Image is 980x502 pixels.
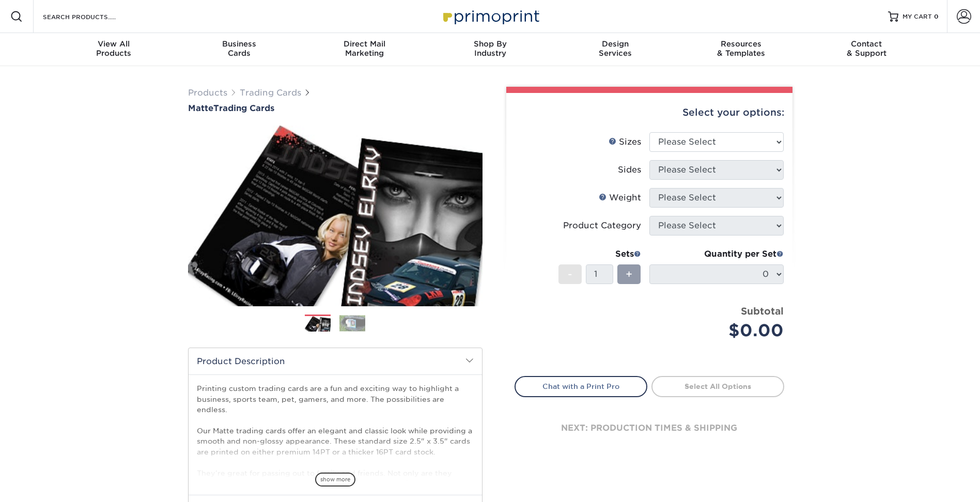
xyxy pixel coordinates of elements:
a: Select All Options [651,376,784,397]
a: MatteTrading Cards [188,103,483,113]
a: Chat with a Print Pro [515,376,647,397]
a: View AllProducts [51,33,177,66]
div: $0.00 [657,318,784,343]
a: Shop ByIndustry [427,33,553,66]
a: Resources& Templates [678,33,804,66]
div: Marketing [302,39,427,58]
iframe: Google Customer Reviews [3,470,88,498]
a: DesignServices [553,33,678,66]
img: Matte 01 [188,114,483,318]
a: Products [188,88,227,98]
div: Industry [427,39,553,58]
div: Products [51,39,177,58]
span: show more [315,473,355,487]
div: Quantity per Set [649,248,784,260]
span: Design [553,39,678,49]
span: + [626,266,632,282]
div: Sizes [609,136,641,148]
input: SEARCH PRODUCTS..... [42,10,143,23]
img: Trading Cards 01 [305,315,331,333]
span: Contact [804,39,929,49]
span: MY CART [903,12,932,21]
div: next: production times & shipping [515,397,784,459]
div: & Templates [678,39,804,58]
span: 0 [934,13,939,20]
span: View All [51,39,177,49]
div: Sets [558,248,641,260]
span: Shop By [427,39,553,49]
div: Cards [176,39,302,58]
div: Weight [599,192,641,204]
img: Primoprint [439,5,542,27]
h1: Trading Cards [188,103,483,113]
h2: Product Description [189,348,482,374]
span: Business [176,39,302,49]
span: Direct Mail [302,39,427,49]
span: - [568,266,572,282]
strong: Subtotal [741,305,784,317]
div: Sides [618,164,641,176]
img: Trading Cards 02 [339,315,365,331]
span: Resources [678,39,804,49]
a: Contact& Support [804,33,929,66]
a: Direct MailMarketing [302,33,427,66]
a: Trading Cards [240,88,301,98]
div: Product Category [563,219,641,232]
div: Select your options: [515,93,784,132]
div: & Support [804,39,929,58]
a: BusinessCards [176,33,302,66]
div: Services [553,39,678,58]
span: Matte [188,103,213,113]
